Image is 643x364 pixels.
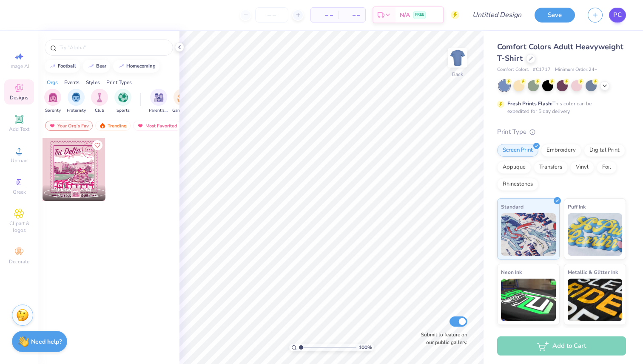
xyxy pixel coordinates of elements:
img: Back [449,49,466,66]
div: Print Types [106,79,132,86]
span: Image AI [9,63,29,70]
img: Fraternity Image [71,93,81,102]
span: Comfort Colors Adult Heavyweight T-Shirt [497,42,623,63]
img: trend_line.gif [49,64,56,69]
button: football [45,60,80,73]
img: most_fav.gif [137,123,144,129]
img: trending.gif [99,123,106,129]
span: Standard [501,202,524,211]
img: Puff Ink [568,213,623,256]
span: Puff Ink [568,202,586,211]
div: filter for Fraternity [67,89,86,114]
img: Neon Ink [501,279,556,321]
span: Sports [117,107,130,114]
div: Events [64,79,80,86]
span: Greek [13,189,26,195]
div: Trending [95,121,131,131]
span: Minimum Order: 24 + [555,66,597,73]
div: Orgs [47,79,58,86]
span: 100 % [358,344,372,351]
button: filter button [67,89,86,114]
div: Most Favorited [133,121,181,131]
div: Vinyl [570,161,594,174]
div: filter for Sports [114,89,131,114]
span: Upload [11,157,28,164]
button: filter button [91,89,108,114]
strong: Need help? [31,338,62,346]
img: Sports Image [118,93,128,102]
div: Back [452,71,463,78]
span: – – [343,11,360,20]
span: Metallic & Glitter Ink [568,268,618,277]
span: # C1717 [533,66,551,73]
img: trend_line.gif [118,64,125,69]
span: N/A [400,11,410,20]
input: – – [255,7,288,23]
div: Print Type [497,127,626,137]
img: Sorority Image [48,93,58,102]
div: filter for Sorority [44,89,61,114]
a: PC [609,8,626,23]
div: Screen Print [497,144,538,157]
span: – – [316,11,333,20]
button: filter button [149,89,168,114]
span: Add Text [9,126,29,133]
input: Try "Alpha" [59,43,168,52]
strong: Fresh Prints Flash: [507,100,552,107]
div: Your Org's Fav [45,121,93,131]
span: FREE [415,12,424,18]
label: Submit to feature on our public gallery. [416,331,467,346]
div: filter for Game Day [172,89,192,114]
span: Neon Ink [501,268,522,277]
button: filter button [172,89,192,114]
span: Fraternity [67,107,86,114]
div: Embroidery [541,144,581,157]
input: Untitled Design [466,6,528,23]
div: homecoming [126,64,156,68]
div: Rhinestones [497,178,538,191]
span: [GEOGRAPHIC_DATA], [GEOGRAPHIC_DATA] [56,193,102,199]
button: Like [92,140,102,150]
img: most_fav.gif [49,123,56,129]
img: Parent's Weekend Image [154,93,164,102]
span: Decorate [9,258,29,265]
div: Applique [497,161,531,174]
span: Parent's Weekend [149,107,168,114]
button: bear [83,60,110,73]
span: Designs [10,94,28,101]
button: filter button [44,89,61,114]
span: PC [613,10,622,20]
img: Club Image [95,93,104,102]
img: trend_line.gif [88,64,94,69]
div: Transfers [534,161,568,174]
button: Save [535,8,575,23]
div: Digital Print [584,144,625,157]
button: homecoming [113,60,159,73]
div: filter for Club [91,89,108,114]
img: Metallic & Glitter Ink [568,279,623,321]
div: football [58,64,76,68]
div: Styles [86,79,100,86]
div: This color can be expedited for 5 day delivery. [507,100,612,115]
span: Game Day [172,107,192,114]
span: Club [95,107,104,114]
div: Foil [597,161,617,174]
div: bear [96,64,106,68]
span: Clipart & logos [4,220,34,234]
span: Comfort Colors [497,66,529,73]
span: [PERSON_NAME] [56,186,91,192]
div: filter for Parent's Weekend [149,89,168,114]
span: Sorority [45,107,61,114]
img: Standard [501,213,556,256]
img: Game Day Image [177,93,187,102]
button: filter button [114,89,131,114]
